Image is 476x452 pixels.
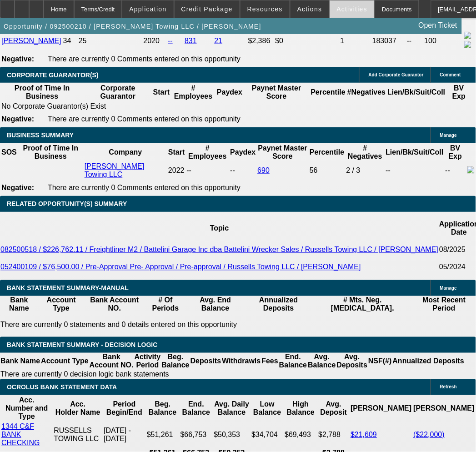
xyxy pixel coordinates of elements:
[241,0,290,18] button: Resources
[313,296,412,313] th: # Mts. Neg. [MEDICAL_DATA].
[180,396,213,422] th: End. Balance
[188,145,226,161] b: # Employees
[1,84,83,101] th: Proof of Time In Business
[464,41,471,48] img: linkedin-icon.png
[53,396,102,422] th: Acc. Holder Name
[245,296,313,313] th: Annualized Deposits
[1,184,34,192] b: Negative:
[40,353,89,370] th: Account Type
[1,116,34,123] b: Negative:
[122,0,173,18] button: Application
[153,88,170,96] b: Start
[310,149,344,156] b: Percentile
[372,31,406,50] td: 183037
[440,286,457,291] span: Manage
[1,144,17,161] th: SOS
[7,342,158,349] span: Bank Statement Summary - Decision Logic
[0,263,361,271] a: 052400109 / $76,500.00 / Pre-Approval Pre- Approval / Pre-approval / Russells Towing LLC / [PERSO...
[145,296,186,313] th: # Of Periods
[186,296,245,313] th: Avg. End Balance
[7,384,117,391] span: OCROLUS BANK STATEMENT DATA
[0,246,438,254] a: 082500518 / $226,762.11 / Freightliner M2 / Battelini Garage Inc dba Battelini Wrecker Sales / Ru...
[279,353,307,370] th: End. Balance
[146,396,179,422] th: Beg. Balance
[230,162,256,180] td: --
[100,84,135,100] b: Corporate Guarantor
[369,72,424,77] span: Add Corporate Guarantor
[388,88,446,96] b: Lien/Bk/Suit/Coll
[348,145,382,161] b: # Negatives
[7,132,74,139] span: BUSINESS SUMMARY
[440,72,461,77] span: Comment
[406,31,423,50] td: --
[251,396,283,422] th: Low Balance
[440,133,457,138] span: Manage
[247,5,283,13] span: Resources
[414,431,445,439] a: ($22,000)
[48,55,241,63] span: There are currently 0 Comments entered on this opportunity
[109,149,142,156] b: Company
[285,396,317,422] th: High Balance
[452,84,466,100] b: BV Exp
[330,0,375,18] button: Activities
[129,5,166,13] span: Application
[440,385,457,390] span: Refresh
[4,23,261,30] span: Opportunity / 092500210 / [PERSON_NAME] Towing LLC / [PERSON_NAME]
[187,167,192,175] span: --
[318,422,350,448] td: $2,788
[78,31,142,50] td: 25
[291,0,329,18] button: Actions
[275,31,339,50] td: $0
[337,5,368,13] span: Activities
[63,31,77,50] td: 34
[7,285,129,292] span: BANK STATEMENT SUMMARY-MANUAL
[213,422,250,448] td: $50,353
[467,166,475,174] img: facebook-icon.png
[85,296,145,313] th: Bank Account NO.
[217,88,242,96] b: Paydex
[336,353,368,370] th: Avg. Deposits
[190,353,222,370] th: Deposits
[18,144,83,161] th: Proof of Time In Business
[1,102,475,111] td: No Corporate Guarantor(s) Exist
[213,396,250,422] th: Avg. Daily Balance
[248,31,274,50] td: $2,386
[7,201,127,208] span: RELATED OPPORTUNITY(S) SUMMARY
[412,296,476,313] th: Most Recent Period
[258,145,308,161] b: Paynet Master Score
[392,353,465,370] th: Annualized Deposits
[368,353,392,370] th: NSF(#)
[48,184,241,192] span: There are currently 0 Comments entered on this opportunity
[215,37,223,45] a: 21
[53,422,102,448] td: RUSSELLS TOWING LLC
[415,18,461,33] a: Open Ticket
[464,32,471,39] img: facebook-icon.png
[103,396,145,422] th: Period Begin/End
[38,296,85,313] th: Account Type
[386,149,444,156] b: Lien/Bk/Suit/Coll
[168,37,173,45] a: --
[1,37,61,45] a: [PERSON_NAME]
[424,31,463,50] td: 100
[85,163,145,179] a: [PERSON_NAME] Towing LLC
[252,84,301,100] b: Paynet Master Score
[89,353,134,370] th: Bank Account NO.
[297,5,322,13] span: Actions
[180,422,213,448] td: $66,753
[310,167,344,175] div: 56
[347,88,386,96] b: #Negatives
[146,422,179,448] td: $51,261
[449,145,462,161] b: BV Exp
[285,422,317,448] td: $69,493
[134,353,161,370] th: Activity Period
[175,0,240,18] button: Credit Package
[168,162,185,180] td: 2022
[258,167,270,175] a: 690
[181,5,233,13] span: Credit Package
[144,37,160,45] span: 2020
[340,31,371,50] td: 1
[413,396,475,422] th: [PERSON_NAME]
[445,162,466,180] td: --
[161,353,190,370] th: Beg. Balance
[1,423,40,447] a: 1344 C&F BANK CHECKING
